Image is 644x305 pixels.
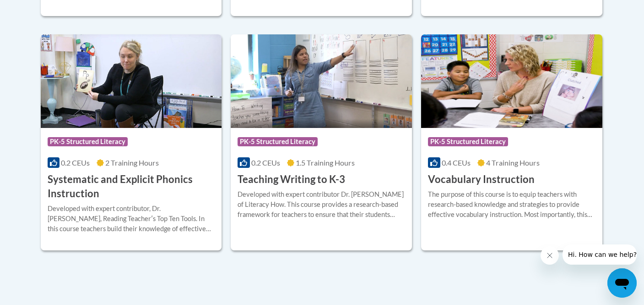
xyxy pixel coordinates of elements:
[421,34,602,128] img: Course Logo
[421,34,602,250] a: Course LogoPK-5 Structured Literacy0.4 CEUs4 Training Hours Vocabulary InstructionThe purpose of ...
[41,34,222,128] img: Course Logo
[61,158,90,167] span: 0.2 CEUs
[48,204,215,234] div: Developed with expert contributor, Dr. [PERSON_NAME], Reading Teacherʹs Top Ten Tools. In this co...
[251,158,280,167] span: 0.2 CEUs
[607,268,637,298] iframe: Button to launch messaging window
[541,246,559,265] iframe: Close message
[442,158,471,167] span: 0.4 CEUs
[231,34,412,250] a: Course LogoPK-5 Structured Literacy0.2 CEUs1.5 Training Hours Teaching Writing to K-3Developed wi...
[296,158,355,167] span: 1.5 Training Hours
[48,137,128,146] span: PK-5 Structured Literacy
[48,172,215,201] h3: Systematic and Explicit Phonics Instruction
[238,137,318,146] span: PK-5 Structured Literacy
[428,137,508,146] span: PK-5 Structured Literacy
[238,189,405,220] div: Developed with expert contributor Dr. [PERSON_NAME] of Literacy How. This course provides a resea...
[41,34,222,250] a: Course LogoPK-5 Structured Literacy0.2 CEUs2 Training Hours Systematic and Explicit Phonics Instr...
[486,158,540,167] span: 4 Training Hours
[563,244,637,265] iframe: Message from company
[428,172,535,187] h3: Vocabulary Instruction
[428,189,595,220] div: The purpose of this course is to equip teachers with research-based knowledge and strategies to p...
[105,158,159,167] span: 2 Training Hours
[238,172,345,187] h3: Teaching Writing to K-3
[231,34,412,128] img: Course Logo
